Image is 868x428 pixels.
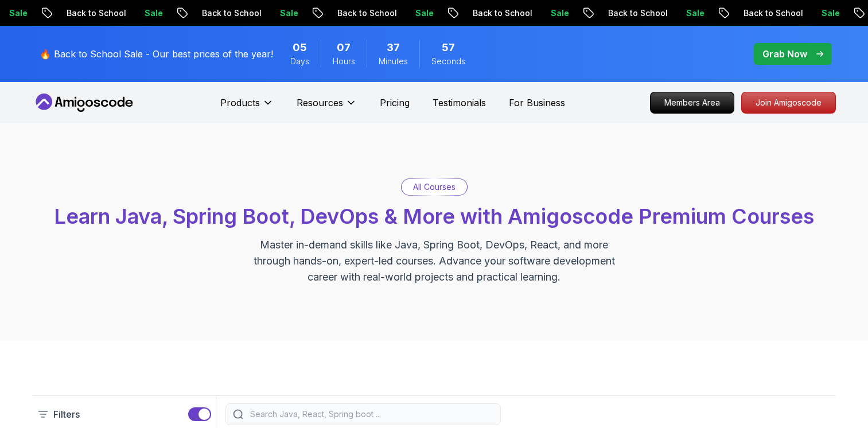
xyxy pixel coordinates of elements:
[328,7,406,19] p: Back to School
[270,7,307,19] p: Sale
[53,407,80,421] p: Filters
[598,7,676,19] p: Back to School
[337,40,351,56] span: 7 Hours
[413,181,456,193] p: All Courses
[431,56,465,67] span: Seconds
[742,92,835,113] p: Join Amigoscode
[741,92,836,114] a: Join Amigoscode
[387,40,400,56] span: 37 Minutes
[248,408,493,420] input: Search Java, React, Spring boot ...
[380,96,410,110] a: Pricing
[812,7,848,19] p: Sale
[651,92,734,113] p: Members Area
[676,7,713,19] p: Sale
[379,56,408,67] span: Minutes
[650,92,734,114] a: Members Area
[509,96,565,110] a: For Business
[433,96,486,110] a: Testimonials
[192,7,270,19] p: Back to School
[220,96,260,110] p: Products
[297,96,343,110] p: Resources
[54,204,814,229] span: Learn Java, Spring Boot, DevOps & More with Amigoscode Premium Courses
[463,7,541,19] p: Back to School
[762,47,807,61] p: Grab Now
[333,56,355,67] span: Hours
[297,96,357,119] button: Resources
[734,7,812,19] p: Back to School
[290,56,309,67] span: Days
[220,96,274,119] button: Products
[135,7,172,19] p: Sale
[406,7,442,19] p: Sale
[442,40,455,56] span: 57 Seconds
[242,237,627,285] p: Master in-demand skills like Java, Spring Boot, DevOps, React, and more through hands-on, expert-...
[293,40,307,56] span: 5 Days
[57,7,135,19] p: Back to School
[40,47,273,61] p: 🔥 Back to School Sale - Our best prices of the year!
[541,7,578,19] p: Sale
